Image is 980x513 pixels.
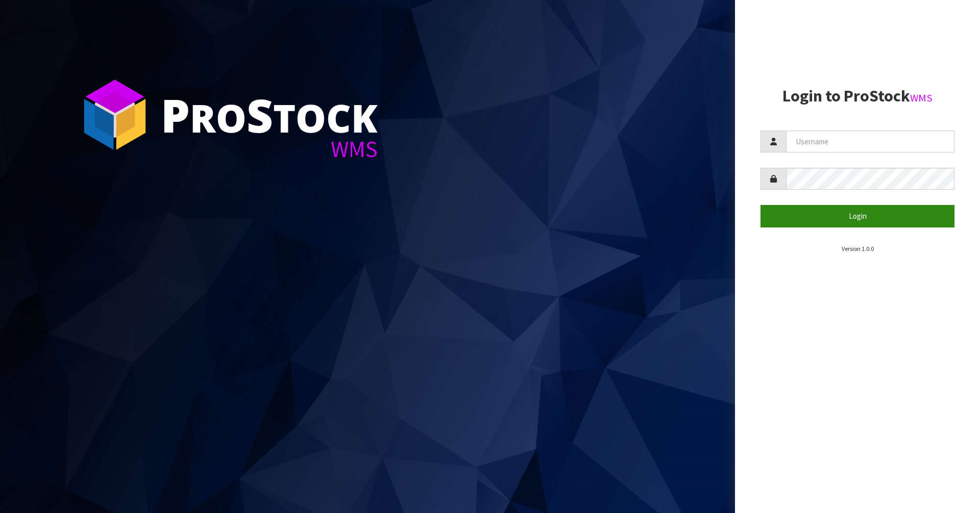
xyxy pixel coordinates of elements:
[77,76,153,153] img: ProStock Cube
[761,205,954,227] button: Login
[161,138,378,161] div: WMS
[786,131,954,152] input: Username
[161,84,190,146] span: P
[842,245,874,252] small: Version 1.0.0
[161,92,378,138] div: ro tock
[910,91,933,105] small: WMS
[761,87,954,105] h2: Login to ProStock
[247,84,273,146] span: S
